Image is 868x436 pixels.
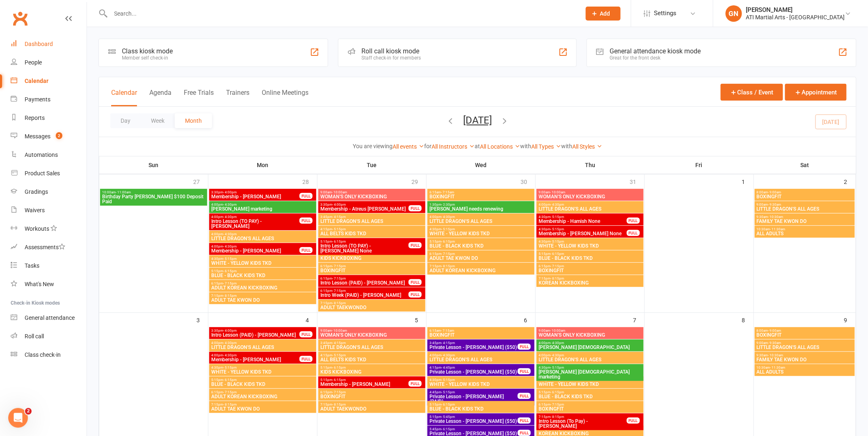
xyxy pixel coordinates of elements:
span: - 5:15pm [550,366,564,369]
span: - 7:15pm [332,390,346,394]
span: ALL ADULTS [756,231,853,236]
span: - 5:15pm [441,378,455,382]
span: - 8:15pm [223,294,237,298]
button: [DATE] [463,115,492,126]
span: [PERSON_NAME] [DEMOGRAPHIC_DATA] marketing [538,369,642,379]
strong: for [424,143,432,149]
span: - 6:15pm [441,240,455,243]
button: Free Trials [184,89,214,106]
span: 1:30pm [429,203,533,207]
a: All Types [531,143,561,150]
span: 4:45pm [429,390,518,394]
span: - 7:15pm [550,264,564,268]
span: - 4:30pm [441,353,455,357]
th: Tue [318,156,427,174]
span: 4:30pm [538,240,642,243]
div: 1 [742,174,754,188]
span: ADULT TAEKWONDO [320,305,424,310]
span: - 9:00am [768,329,781,333]
span: - 5:15pm [332,353,346,357]
button: Class / Event [721,84,783,101]
span: Intro Lesson (TO PAY) - [PERSON_NAME] None [320,243,409,253]
span: - 4:30pm [550,341,564,345]
div: FULL [409,205,422,211]
span: Settings [654,4,677,23]
strong: You are viewing [353,143,393,149]
div: FULL [409,291,422,298]
span: 4:00pm [429,353,533,357]
button: Month [175,113,212,128]
span: WHITE - YELLOW KIDS TKD [211,369,315,374]
a: Tasks [11,257,87,275]
span: 6:15pm [429,252,533,256]
span: KOREAN KICKBOXING [538,280,642,285]
span: 4:30pm [211,366,315,369]
div: General attendance kiosk mode [610,47,701,55]
th: Mon [208,156,318,174]
span: 10:00am [102,190,206,194]
a: Reports [11,109,87,127]
span: - 10:00am [332,329,347,333]
span: WOMAN'S ONLY KICKBOXING [320,333,424,337]
span: 4:30pm [538,366,642,369]
span: 6:15pm [320,264,424,268]
span: LITTLE DRAGON'S ALL AGES [756,207,853,211]
span: 6:15pm [320,390,424,394]
span: 2 [56,132,62,139]
div: Class check-in [25,351,61,358]
a: Roll call [11,327,87,346]
div: Member self check-in [122,55,173,61]
span: LITTLE DRAGON'S ALL AGES [211,345,315,350]
span: 4:00pm [211,215,300,219]
span: - 4:30pm [223,341,237,345]
div: 30 [521,174,535,188]
span: 9:00am [756,203,853,207]
span: 9:30am [756,353,853,357]
span: ALL ADULTS [756,369,853,374]
span: - 5:15pm [332,227,346,231]
span: ADULT TAE KWON DO [211,298,315,303]
span: 9:00am [538,329,642,333]
a: Product Sales [11,164,87,183]
div: Payments [25,96,50,103]
div: Assessments [25,244,65,250]
span: - 8:15pm [550,277,564,280]
span: 7:15pm [429,264,533,268]
a: All events [393,143,424,150]
span: - 6:15pm [332,378,346,382]
span: - 7:15am [441,329,454,333]
span: 10:30am [756,227,853,231]
span: 4:30pm [538,227,627,231]
div: 3 [196,313,208,326]
div: 28 [302,174,317,188]
div: FULL [409,279,422,285]
span: LITTLE DRAGON'S ALL AGES [320,219,424,224]
div: ATI Martial Arts - [GEOGRAPHIC_DATA] [746,14,845,21]
div: FULL [518,344,531,350]
span: 4:15pm [320,227,424,231]
span: WHITE - YELLOW KIDS TKD [429,231,533,236]
span: 3:30pm [211,190,300,194]
span: WHITE - YELLOW KIDS TKD [538,382,642,387]
input: Search... [108,8,576,19]
a: Class kiosk mode [11,346,87,364]
span: 6:15am [429,190,533,194]
button: Add [586,7,621,21]
span: - 10:30am [768,215,783,219]
strong: with [520,143,531,149]
span: - 9:00am [768,190,781,194]
a: Payments [11,90,87,109]
span: BOXINGFIT [756,333,853,337]
div: Tasks [25,262,39,269]
span: - 5:15pm [441,227,455,231]
span: - 4:15pm [332,215,346,219]
span: BLUE - BLACK KIDS TKD [538,256,642,261]
div: [PERSON_NAME] [746,6,845,14]
span: BOXINGFIT [756,194,853,199]
span: LITTLE DRAGON'S ALL AGES [429,219,533,224]
a: Clubworx [10,8,30,29]
span: - 5:15pm [550,240,564,243]
span: 4:30pm [538,215,627,219]
a: Workouts [11,220,87,238]
span: 6:15pm [211,390,315,394]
